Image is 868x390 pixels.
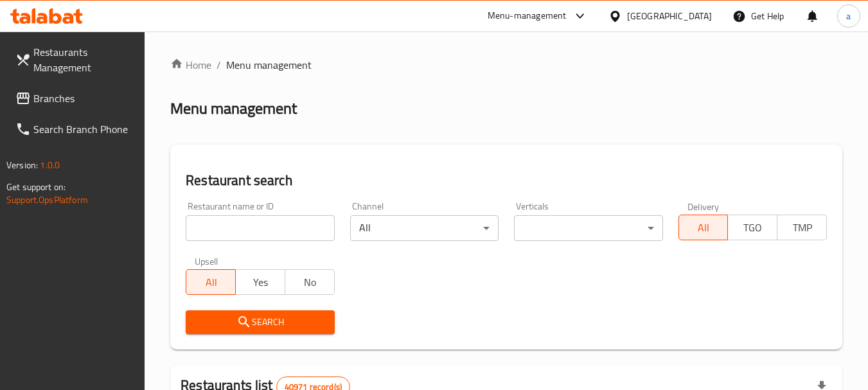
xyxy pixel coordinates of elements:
a: Branches [5,83,145,114]
button: TGO [727,215,777,240]
input: Search for restaurant name or ID.. [186,215,334,241]
button: Search [186,310,334,334]
div: All [350,215,499,241]
span: 1.0.0 [40,157,60,173]
div: [GEOGRAPHIC_DATA] [627,9,712,23]
h2: Menu management [170,98,297,119]
a: Home [170,57,211,73]
nav: breadcrumb [170,57,842,73]
span: a [846,9,851,23]
span: TGO [733,218,772,237]
span: TMP [783,218,822,237]
h2: Restaurant search [186,171,827,190]
span: Search [196,314,324,330]
span: Yes [241,273,280,292]
span: Version: [6,157,38,173]
button: TMP [777,215,827,240]
span: Branches [33,91,135,106]
label: Delivery [687,202,720,211]
button: All [186,269,236,295]
span: No [290,273,330,292]
label: Upsell [195,256,218,265]
span: All [684,218,723,237]
a: Search Branch Phone [5,114,145,145]
div: ​ [514,215,662,241]
a: Restaurants Management [5,37,145,83]
span: Get support on: [6,179,66,195]
button: No [285,269,335,295]
a: Support.OpsPlatform [6,191,88,208]
span: All [191,273,231,292]
button: Yes [235,269,285,295]
span: Restaurants Management [33,44,135,75]
button: All [678,215,729,240]
div: Menu-management [488,8,567,24]
span: Search Branch Phone [33,121,135,137]
span: Menu management [226,57,312,73]
li: / [217,57,221,73]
